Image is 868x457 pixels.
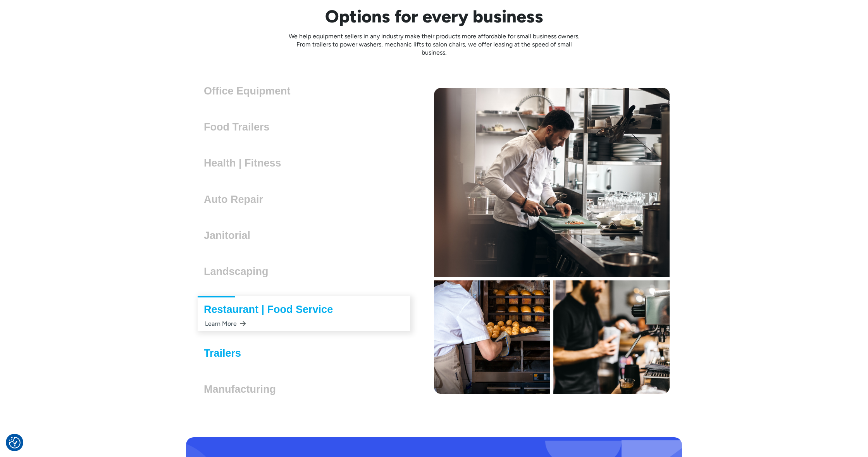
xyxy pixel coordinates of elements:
h3: Manufacturing [204,383,282,395]
img: Revisit consent button [9,437,21,448]
h2: Options for every business [285,6,583,26]
h3: Office Equipment [204,85,297,97]
h3: Health | Fitness [204,157,288,169]
h3: Restaurant | Food Service [204,304,339,315]
h3: Landscaping [204,266,275,277]
p: We help equipment sellers in any industry make their products more affordable for small business ... [285,33,583,57]
h3: Auto Repair [204,194,269,205]
button: Consent Preferences [9,437,21,448]
h3: Janitorial [204,230,257,241]
div: Learn More [204,316,246,331]
h3: Food Trailers [204,121,276,133]
h3: Trailers [204,347,247,359]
